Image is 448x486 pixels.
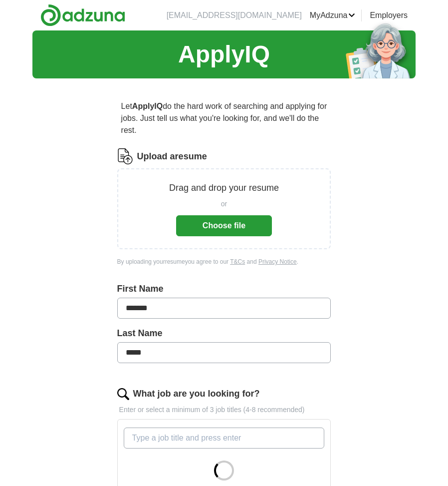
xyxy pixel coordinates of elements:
a: T&Cs [230,258,245,265]
input: Type a job title and press enter [124,428,325,449]
img: Adzuna logo [40,4,125,26]
li: [EMAIL_ADDRESS][DOMAIN_NAME] [167,9,302,21]
label: Upload a resume [137,150,207,163]
button: Choose file [176,215,272,236]
label: Last Name [117,327,331,340]
div: By uploading your resume you agree to our and . [117,257,331,266]
p: Let do the hard work of searching and applying for jobs. Just tell us what you're looking for, an... [117,96,331,140]
span: or [221,199,227,209]
p: Drag and drop your resume [169,181,279,195]
img: search.png [117,388,129,400]
strong: ApplyIQ [132,102,163,110]
label: What job are you looking for? [133,387,260,401]
p: Enter or select a minimum of 3 job titles (4-8 recommended) [117,405,331,415]
a: Privacy Notice [258,258,297,265]
h1: ApplyIQ [178,36,270,72]
a: MyAdzuna [310,9,356,21]
label: First Name [117,282,331,296]
a: Employers [370,9,408,21]
img: CV Icon [117,148,133,164]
